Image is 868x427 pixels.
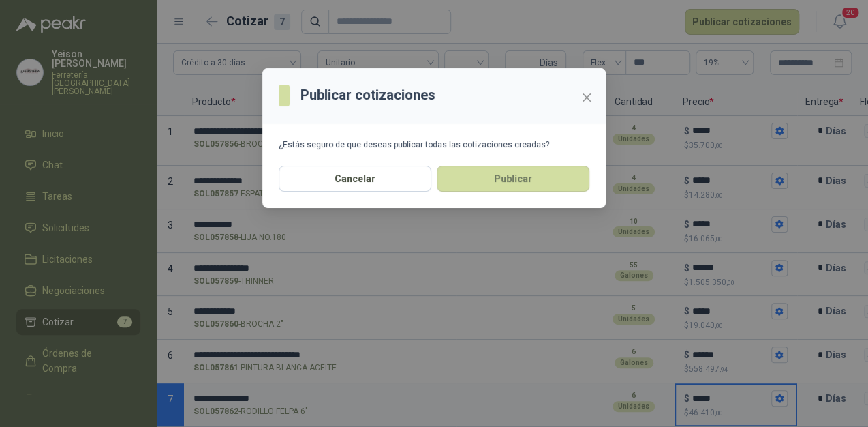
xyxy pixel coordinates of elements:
h3: Publicar cotizaciones [300,85,435,106]
button: Cancelar [279,166,431,192]
div: ¿Estás seguro de que deseas publicar todas las cotizaciones creadas? [279,140,589,149]
span: close [581,92,592,103]
button: Close [576,87,598,108]
button: Publicar [437,166,589,192]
